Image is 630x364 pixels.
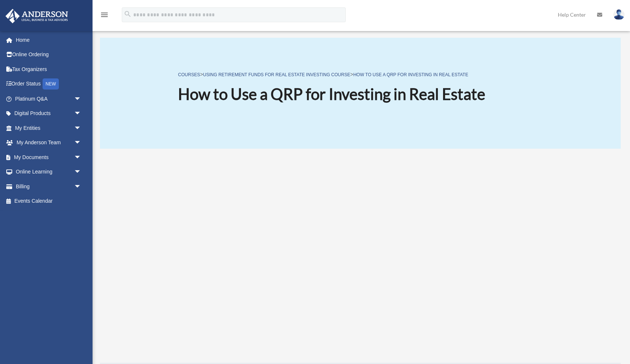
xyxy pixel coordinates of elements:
[74,150,89,165] span: arrow_drop_down
[74,135,89,151] span: arrow_drop_down
[100,13,109,19] a: menu
[179,154,542,358] iframe: How to Use a QRP for Investing in Real Estate - Qualified Retirement Plan
[5,135,93,150] a: My Anderson Teamarrow_drop_down
[100,10,109,19] i: menu
[203,72,351,77] a: Using Retirement Funds for Real Estate Investing Course
[43,78,59,90] div: NEW
[5,47,93,62] a: Online Ordering
[5,121,93,135] a: My Entitiesarrow_drop_down
[178,72,200,77] a: COURSES
[74,121,89,136] span: arrow_drop_down
[353,72,468,77] a: How to Use a QRP for Investing in Real Estate
[74,91,89,107] span: arrow_drop_down
[74,106,89,121] span: arrow_drop_down
[5,194,93,209] a: Events Calendar
[5,179,93,194] a: Billingarrow_drop_down
[5,33,93,47] a: Home
[5,106,93,121] a: Digital Productsarrow_drop_down
[124,10,132,18] i: search
[74,165,89,180] span: arrow_drop_down
[5,91,93,106] a: Platinum Q&Aarrow_drop_down
[5,150,93,165] a: My Documentsarrow_drop_down
[178,83,485,105] h1: How to Use a QRP for Investing in Real Estate
[613,9,624,20] img: User Pic
[5,62,93,77] a: Tax Organizers
[3,9,70,23] img: Anderson Advisors Platinum Portal
[5,77,93,92] a: Order StatusNEW
[74,179,89,194] span: arrow_drop_down
[178,70,485,79] p: > >
[5,165,93,179] a: Online Learningarrow_drop_down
